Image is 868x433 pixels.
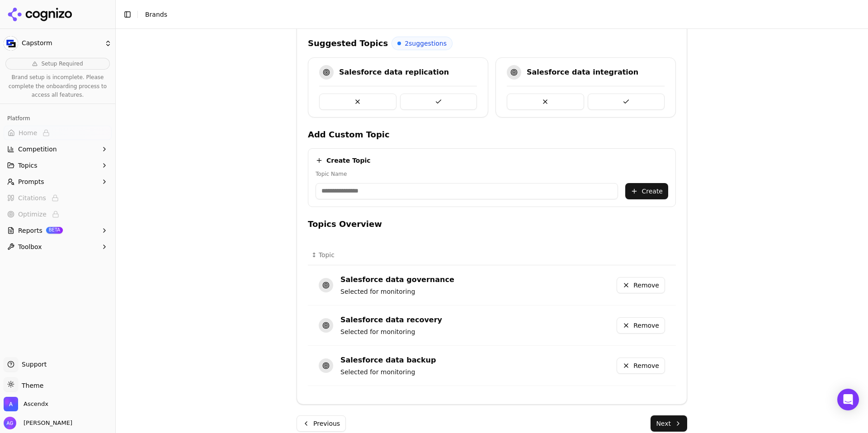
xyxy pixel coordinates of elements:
button: Remove [617,317,665,334]
th: Topic [308,245,549,265]
button: Toolbox [4,240,112,254]
h4: Add Custom Topic [308,128,676,141]
button: Remove [617,277,665,293]
span: Theme [18,382,43,389]
button: Remove [617,358,665,374]
span: Ascendx [24,400,48,408]
span: BETA [46,227,63,233]
span: Brands [145,11,167,18]
span: Capstorm [22,39,101,47]
button: Open user button [4,417,72,429]
img: Amy Grenham [4,417,16,429]
div: ↕Topic [311,250,545,259]
button: Topics [4,158,112,173]
h4: Suggested Topics [308,37,388,50]
div: Selected for monitoring [340,327,442,336]
span: Home [19,128,37,137]
button: Open organization switcher [4,397,48,411]
div: Salesforce data replication [339,67,449,78]
button: Create [625,183,668,199]
span: [PERSON_NAME] [20,419,72,427]
button: Previous [297,415,346,432]
span: Competition [18,145,57,154]
span: Support [18,360,47,369]
span: Topics [18,161,38,170]
div: Salesforce data backup [340,355,436,366]
span: Toolbox [18,242,42,251]
span: Citations [18,193,46,202]
h4: Create Topic [326,156,371,165]
div: Salesforce data integration [527,67,638,78]
div: Platform [4,111,112,126]
div: Selected for monitoring [340,287,454,296]
div: Selected for monitoring [340,367,436,377]
div: Data table [308,245,676,386]
p: Brand setup is incomplete. Please complete the onboarding process to access all features. [5,73,110,100]
button: Prompts [4,174,112,189]
label: Topic Name [316,170,618,178]
button: ReportsBETA [4,223,112,238]
div: Salesforce data recovery [340,315,442,325]
button: Competition [4,142,112,156]
h4: Topics Overview [308,218,676,231]
img: Capstorm [4,36,18,51]
div: Salesforce data governance [340,274,454,285]
img: Ascendx [4,397,18,411]
div: Open Intercom Messenger [837,389,859,410]
span: Optimize [18,210,47,219]
span: Reports [18,226,42,235]
span: 2 suggestions [405,39,447,48]
span: Prompts [18,177,44,186]
button: Next [651,415,687,432]
span: Topic [319,250,335,259]
nav: breadcrumb [145,10,843,19]
span: Setup Required [41,60,83,67]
